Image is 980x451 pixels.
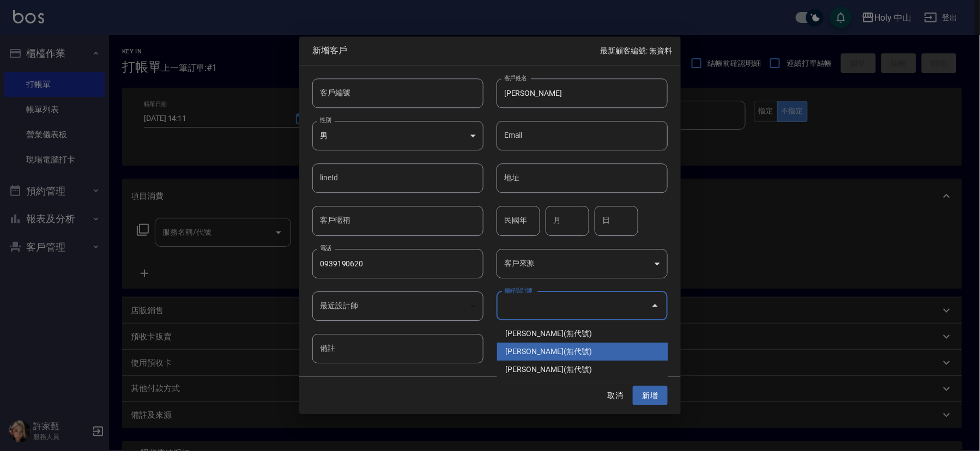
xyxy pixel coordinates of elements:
label: 電話 [320,244,331,252]
p: 最新顧客編號: 無資料 [601,45,672,57]
button: 取消 [598,386,633,406]
label: 偏好設計師 [504,287,533,295]
button: Close [646,297,664,315]
span: 新增客戶 [312,45,601,56]
button: 新增 [633,386,668,406]
label: 客戶姓名 [504,74,527,82]
li: [PERSON_NAME](無代號) [497,361,668,379]
label: 性別 [320,116,331,124]
div: 男 [312,121,483,150]
li: [PERSON_NAME](無代號) [497,343,668,361]
li: [PERSON_NAME](無代號) [497,325,668,343]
